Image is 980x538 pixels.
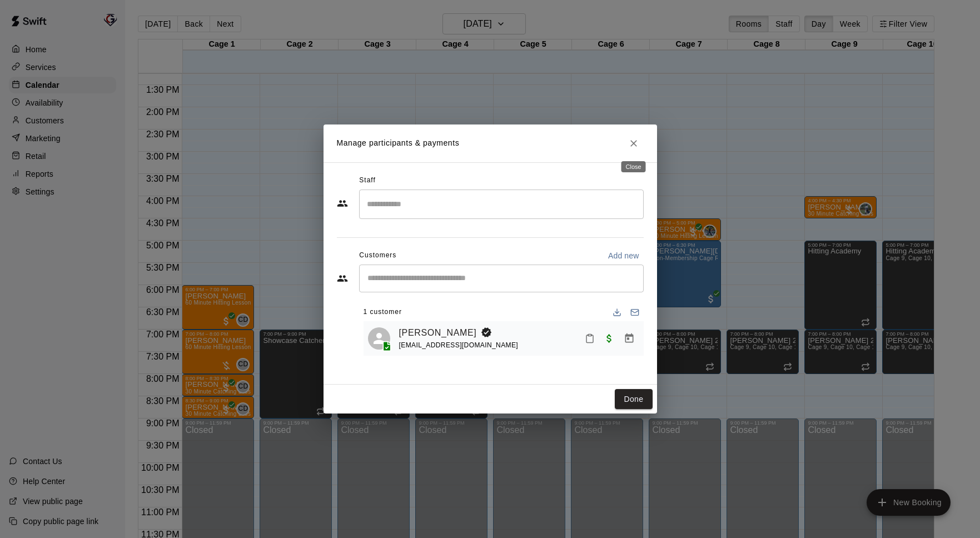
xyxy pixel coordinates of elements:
span: 1 customer [364,303,402,321]
button: Email participants [626,303,644,321]
button: Add new [604,247,644,265]
span: [EMAIL_ADDRESS][DOMAIN_NAME] [399,341,519,349]
a: [PERSON_NAME] [399,326,477,340]
p: Manage participants & payments [337,137,460,149]
p: Add new [608,250,639,261]
span: Customers [359,247,396,265]
button: Close [624,133,644,153]
button: Manage bookings & payment [619,328,639,348]
span: Staff [359,172,375,190]
span: Paid with Card [599,333,619,342]
button: Mark attendance [580,329,599,348]
div: Ben Parsons [368,327,390,350]
div: Search staff [359,190,644,219]
svg: Staff [337,198,348,209]
svg: Booking Owner [481,327,492,338]
div: Close [621,161,646,172]
button: Download list [608,303,626,321]
div: Start typing to search customers... [359,265,644,292]
svg: Customers [337,273,348,284]
button: Done [615,389,652,410]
